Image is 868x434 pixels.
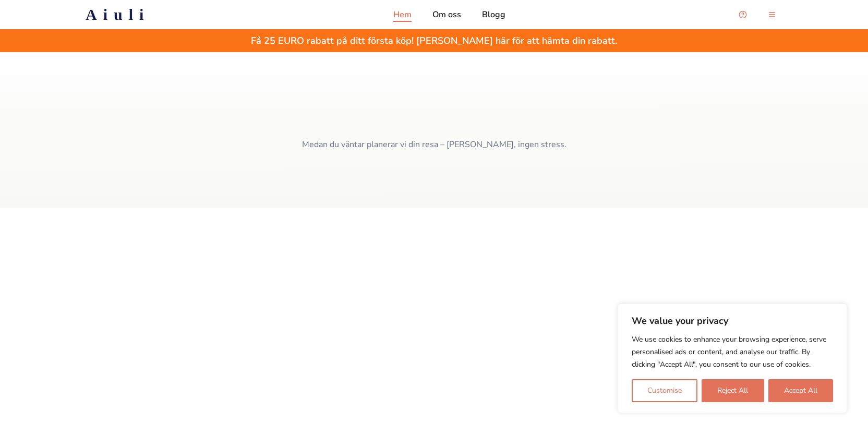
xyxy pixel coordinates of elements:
[69,5,166,24] a: Aiuli
[432,8,461,21] a: Om oss
[632,333,833,371] p: We use cookies to enhance your browsing experience, serve personalised ads or content, and analys...
[302,138,566,151] span: Medan du väntar planerar vi din resa – [PERSON_NAME], ingen stress.
[732,4,753,25] button: Open support chat
[768,379,833,402] button: Accept All
[702,379,764,402] button: Reject All
[632,379,697,402] button: Customise
[482,8,505,21] a: Blogg
[632,315,833,327] p: We value your privacy
[393,8,412,21] a: Hem
[86,5,150,24] h2: Aiuli
[618,304,847,413] div: We value your privacy
[762,4,782,25] button: menu-button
